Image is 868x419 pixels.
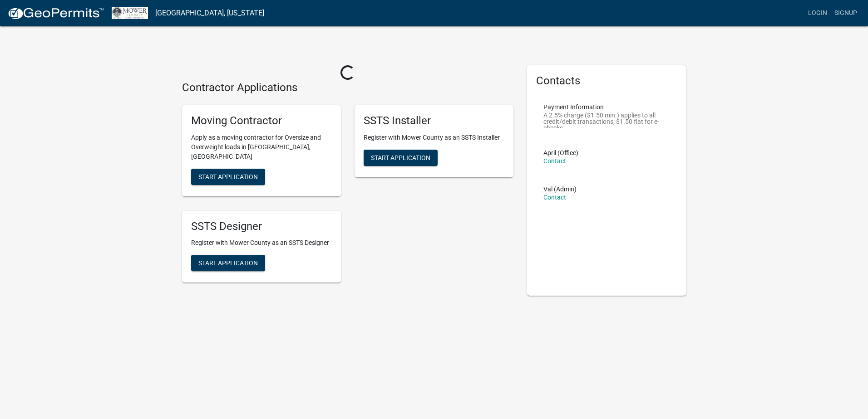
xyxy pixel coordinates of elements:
h5: SSTS Installer [364,114,504,127]
a: Signup [831,5,861,22]
h4: Contractor Applications [182,81,513,94]
a: Login [804,5,831,22]
h5: Contacts [536,74,677,88]
a: [GEOGRAPHIC_DATA], [US_STATE] [155,5,264,21]
p: A 2.5% charge ($1.50 min.) applies to all credit/debit transactions; $1.50 flat for e-checks [543,112,670,128]
wm-workflow-list-section: Contractor Applications [182,81,513,290]
p: Register with Mower County as an SSTS Installer [364,133,504,142]
h5: Moving Contractor [191,114,332,127]
p: Apply as a moving contractor for Oversize and Overweight loads in [GEOGRAPHIC_DATA], [GEOGRAPHIC_... [191,133,332,161]
h5: SSTS Designer [191,220,332,233]
button: Start Application [191,255,265,271]
p: April (Office) [543,150,578,156]
img: Mower County, Minnesota [112,7,148,19]
span: Start Application [198,173,258,180]
a: Contact [543,157,566,165]
button: Start Application [191,169,265,185]
p: Payment Information [543,104,670,110]
span: Start Application [371,154,430,161]
button: Start Application [364,150,438,166]
p: Register with Mower County as an SSTS Designer [191,238,332,248]
span: Start Application [198,259,258,267]
p: Val (Admin) [543,186,577,192]
a: Contact [543,194,566,201]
